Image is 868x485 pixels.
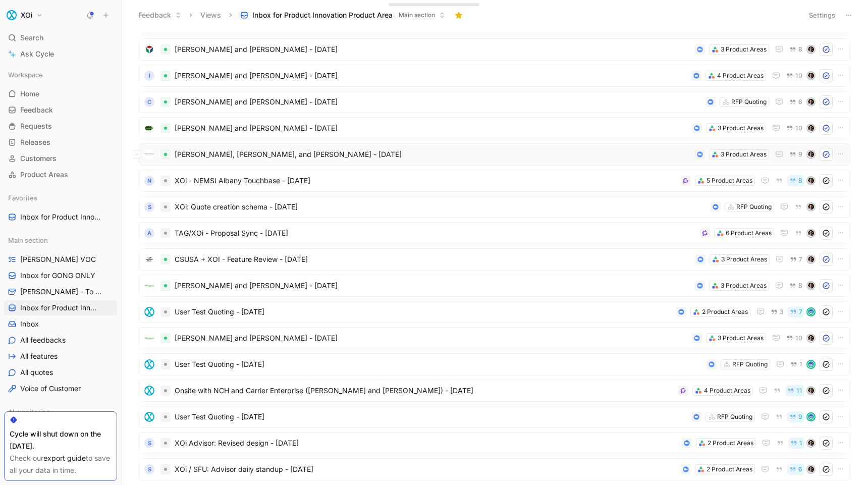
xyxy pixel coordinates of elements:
span: Voice of Customer [20,384,81,394]
img: avatar [807,72,815,79]
span: [PERSON_NAME] and [PERSON_NAME] - [DATE] [175,96,701,108]
img: logo [144,412,154,422]
a: Inbox for GONG ONLY [4,268,117,283]
span: [PERSON_NAME] - To Process [20,287,104,297]
img: logo [144,333,154,343]
span: Onsite with NCH and Carrier Enterprise ([PERSON_NAME] and [PERSON_NAME]) - [DATE] [175,385,674,397]
span: 6 [798,466,802,472]
div: Search [4,30,117,45]
span: TAG/XOi - Proposal Sync - [DATE] [175,227,696,239]
div: Check our to save all your data in time. [10,452,112,476]
span: XOi - NEMSI Albany Touchbase - [DATE] [175,175,677,187]
button: 8 [787,175,804,186]
span: CSUSA + XOI - Feature Review - [DATE] [175,253,691,265]
a: NXOi - NEMSI Albany Touchbase - [DATE]5 Product Areas8avatar [139,170,850,192]
img: avatar [807,230,815,237]
img: logo [144,44,154,55]
span: [PERSON_NAME] and [PERSON_NAME] - [DATE] [175,332,688,344]
a: Product Areas [4,167,117,182]
a: Inbox for Product Innovation Product Area [4,209,117,225]
a: SXOi: Quote creation schema - [DATE]RFP Quotingavatar [139,196,850,218]
span: [PERSON_NAME] VOC [20,254,96,264]
img: avatar [807,151,815,158]
span: AI monitoring [8,407,50,417]
img: logo [144,149,154,159]
span: Customers [20,153,57,164]
a: Feedback [4,102,117,118]
a: Ask Cycle [4,46,117,62]
span: Inbox for Product Innovation Product Area [252,10,393,20]
span: 9 [798,151,802,157]
div: 6 Product Areas [726,228,772,238]
img: logo [144,359,154,369]
a: C[PERSON_NAME] and [PERSON_NAME] - [DATE]RFP Quoting6avatar [139,91,850,113]
img: XOi [7,10,17,20]
span: 10 [795,335,802,341]
span: User Test Quoting - [DATE] [175,306,672,318]
span: User Test Quoting - [DATE] [175,411,687,423]
span: 1 [799,440,802,446]
img: avatar [807,466,815,473]
div: 3 Product Areas [718,123,764,133]
button: 6 [787,96,804,107]
div: 2 Product Areas [708,438,753,448]
img: avatar [807,308,815,315]
img: avatar [807,413,815,420]
span: Search [20,32,43,44]
img: avatar [807,125,815,132]
a: [PERSON_NAME] - To Process [4,284,117,299]
button: 9 [787,411,804,422]
div: 4 Product Areas [717,71,764,81]
a: [PERSON_NAME] VOC [4,252,117,267]
div: Favorites [4,190,117,205]
a: logoUser Test Quoting - [DATE]2 Product Areas37avatar [139,301,850,323]
span: All quotes [20,367,53,378]
div: 3 Product Areas [718,333,764,343]
button: 10 [784,333,804,344]
span: XOi Advisor: Revised design - [DATE] [175,437,678,449]
img: avatar [807,335,815,342]
div: 3 Product Areas [721,254,767,264]
a: logo[PERSON_NAME] and [PERSON_NAME] - [DATE]3 Product Areas8avatar [139,38,850,61]
button: Inbox for Product Innovation Product AreaMain section [236,8,450,23]
span: 1 [799,361,802,367]
div: S [144,464,154,474]
span: 8 [798,178,802,184]
span: XOi / SFU: Advisor daily standup - [DATE] [175,463,677,475]
div: I [144,71,154,81]
button: 11 [785,385,804,396]
button: 9 [787,149,804,160]
span: 10 [795,125,802,131]
div: C [144,97,154,107]
img: avatar [807,361,815,368]
div: Main section [4,233,117,248]
img: avatar [807,203,815,210]
span: Requests [20,121,52,131]
span: 7 [799,309,802,315]
span: XOi: Quote creation schema - [DATE] [175,201,707,213]
div: Main section[PERSON_NAME] VOCInbox for GONG ONLY[PERSON_NAME] - To ProcessInbox for Product Innov... [4,233,117,396]
button: 8 [787,44,804,55]
img: avatar [807,440,815,447]
a: SXOi / SFU: Advisor daily standup - [DATE]2 Product Areas6avatar [139,458,850,480]
span: Favorites [8,193,37,203]
a: Inbox for Product Innovation Product Area [4,300,117,315]
div: RFP Quoting [736,202,772,212]
div: N [144,176,154,186]
div: 3 Product Areas [721,281,767,291]
div: 2 Product Areas [707,464,752,474]
span: 7 [799,256,802,262]
span: Feedback [20,105,53,115]
span: 10 [795,73,802,79]
a: ATAG/XOi - Proposal Sync - [DATE]6 Product Areasavatar [139,222,850,244]
a: logoOnsite with NCH and Carrier Enterprise ([PERSON_NAME] and [PERSON_NAME]) - [DATE]4 Product Ar... [139,380,850,402]
img: avatar [807,256,815,263]
button: 7 [788,306,804,317]
span: All features [20,351,58,361]
img: avatar [807,98,815,105]
span: [PERSON_NAME], [PERSON_NAME], and [PERSON_NAME] - [DATE] [175,148,691,160]
span: 8 [798,46,802,52]
a: logoUser Test Quoting - [DATE]RFP Quoting9avatar [139,406,850,428]
div: 5 Product Areas [707,176,752,186]
h1: XOi [21,11,32,20]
